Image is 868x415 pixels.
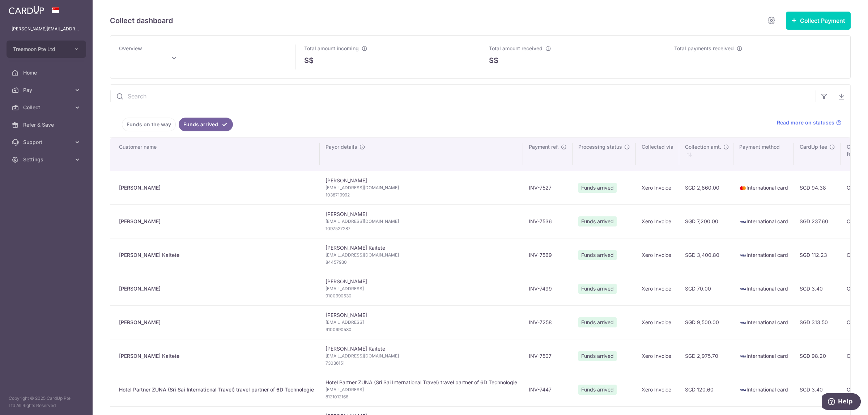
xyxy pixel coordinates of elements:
[523,373,573,406] td: INV-7447
[794,171,841,204] td: SGD 94.38
[320,137,523,171] th: Payor details
[325,191,517,199] span: 1038719992
[739,218,746,225] img: visa-sm-192604c4577d2d35970c8ed26b86981c2741ebd56154ab54ad91a526f0f24972.png
[733,373,794,406] td: International card
[119,218,314,225] div: [PERSON_NAME]
[325,285,517,292] span: [EMAIL_ADDRESS]
[110,137,320,171] th: Customer name
[16,5,31,12] span: Help
[733,339,794,373] td: International card
[578,284,617,294] span: Funds arrived
[794,272,841,305] td: SGD 3.40
[119,251,314,259] div: [PERSON_NAME] Kaitete
[523,204,573,238] td: INV-7536
[674,45,734,51] span: Total payments received
[578,143,622,151] span: Processing status
[636,204,679,238] td: Xero Invoice
[325,319,517,326] span: [EMAIL_ADDRESS]
[23,139,71,146] span: Support
[578,351,617,361] span: Funds arrived
[679,137,733,171] th: Collection amt. : activate to sort column ascending
[119,319,314,326] div: [PERSON_NAME]
[523,137,573,171] th: Payment ref.
[679,339,733,373] td: SGD 2,975.70
[578,385,617,395] span: Funds arrived
[320,238,523,272] td: [PERSON_NAME] Kaitete
[320,305,523,339] td: [PERSON_NAME]
[12,25,81,33] p: [PERSON_NAME][EMAIL_ADDRESS][DOMAIN_NAME]
[578,250,617,260] span: Funds arrived
[325,251,517,259] span: [EMAIL_ADDRESS][DOMAIN_NAME]
[523,272,573,305] td: INV-7499
[320,204,523,238] td: [PERSON_NAME]
[304,55,314,66] span: S$
[529,143,559,151] span: Payment ref.
[794,137,841,171] th: CardUp fee
[325,352,517,360] span: [EMAIL_ADDRESS][DOMAIN_NAME]
[320,272,523,305] td: [PERSON_NAME]
[739,319,746,326] img: visa-sm-192604c4577d2d35970c8ed26b86981c2741ebd56154ab54ad91a526f0f24972.png
[320,171,523,204] td: [PERSON_NAME]
[636,373,679,406] td: Xero Invoice
[325,184,517,191] span: [EMAIL_ADDRESS][DOMAIN_NAME]
[636,171,679,204] td: Xero Invoice
[794,238,841,272] td: SGD 112.23
[636,305,679,339] td: Xero Invoice
[800,143,827,151] span: CardUp fee
[794,204,841,238] td: SGD 237.60
[679,373,733,406] td: SGD 120.60
[739,285,746,293] img: visa-sm-192604c4577d2d35970c8ed26b86981c2741ebd56154ab54ad91a526f0f24972.png
[122,118,176,131] a: Funds on the way
[119,45,142,51] span: Overview
[23,104,71,111] span: Collect
[679,238,733,272] td: SGD 3,400.80
[733,272,794,305] td: International card
[733,204,794,238] td: International card
[110,85,816,108] input: Search
[110,15,173,26] h5: Collect dashboard
[679,171,733,204] td: SGD 2,860.00
[325,386,517,393] span: [EMAIL_ADDRESS]
[733,171,794,204] td: International card
[119,285,314,292] div: [PERSON_NAME]
[822,393,861,411] iframe: Opens a widget where you can find more information
[636,272,679,305] td: Xero Invoice
[523,305,573,339] td: INV-7258
[119,352,314,360] div: [PERSON_NAME] Kaitete
[23,121,71,128] span: Refer & Save
[325,326,517,333] span: 9100990530
[794,305,841,339] td: SGD 313.50
[733,238,794,272] td: International card
[23,69,71,76] span: Home
[523,238,573,272] td: INV-7569
[578,183,617,193] span: Funds arrived
[325,292,517,300] span: 9100990530
[679,204,733,238] td: SGD 7,200.00
[777,119,842,126] a: Read more on statuses
[636,137,679,171] th: Collected via
[9,6,44,14] img: CardUp
[523,339,573,373] td: INV-7507
[304,45,359,51] span: Total amount incoming
[325,259,517,266] span: 84457930
[320,339,523,373] td: [PERSON_NAME] Kaitete
[23,86,71,94] span: Pay
[325,393,517,401] span: 8121012166
[325,218,517,225] span: [EMAIL_ADDRESS][DOMAIN_NAME]
[320,373,523,406] td: Hotel Partner ZUNA (Sri Sai International Travel) travel partner of 6D Technologie
[523,171,573,204] td: INV-7527
[739,353,746,360] img: visa-sm-192604c4577d2d35970c8ed26b86981c2741ebd56154ab54ad91a526f0f24972.png
[119,386,314,393] div: Hotel Partner ZUNA (Sri Sai International Travel) travel partner of 6D Technologie
[739,386,746,394] img: visa-sm-192604c4577d2d35970c8ed26b86981c2741ebd56154ab54ad91a526f0f24972.png
[325,143,357,151] span: Payor details
[794,339,841,373] td: SGD 98.20
[679,272,733,305] td: SGD 70.00
[733,137,794,171] th: Payment method
[119,184,314,191] div: [PERSON_NAME]
[739,185,746,192] img: mastercard-sm-87a3fd1e0bddd137fecb07648320f44c262e2538e7db6024463105ddbc961eb2.png
[636,339,679,373] td: Xero Invoice
[578,317,617,327] span: Funds arrived
[489,55,498,66] span: S$
[573,137,636,171] th: Processing status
